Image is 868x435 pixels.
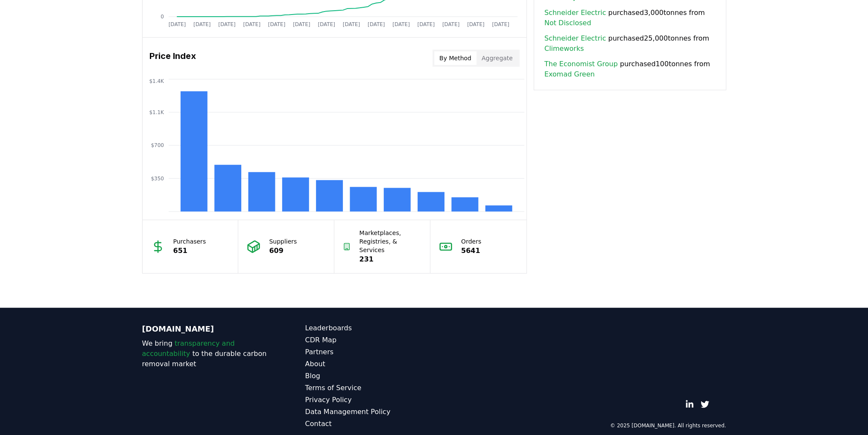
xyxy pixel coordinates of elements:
[151,142,164,148] tspan: $700
[461,246,481,256] p: 5641
[544,44,584,54] a: Climeworks
[269,246,297,256] p: 609
[610,422,726,429] p: © 2025 [DOMAIN_NAME]. All rights reserved.
[305,335,434,345] a: CDR Map
[492,21,509,27] tspan: [DATE]
[342,21,360,27] tspan: [DATE]
[173,246,206,256] p: 651
[305,347,434,357] a: Partners
[305,383,434,393] a: Terms of Service
[305,407,434,417] a: Data Management Policy
[305,419,434,429] a: Contact
[359,229,422,254] p: Marketplaces, Registries, & Services
[701,400,709,409] a: Twitter
[305,323,434,333] a: Leaderboards
[442,21,460,27] tspan: [DATE]
[243,21,260,27] tspan: [DATE]
[368,21,385,27] tspan: [DATE]
[544,59,716,79] span: purchased 100 tonnes from
[269,237,297,246] p: Suppliers
[151,176,164,182] tspan: $350
[218,21,236,27] tspan: [DATE]
[161,14,164,20] tspan: 0
[685,400,694,409] a: LinkedIn
[544,69,595,79] a: Exomad Green
[544,8,606,18] a: Schneider Electric
[173,237,206,246] p: Purchasers
[544,33,716,54] span: purchased 25,000 tonnes from
[434,51,476,65] button: By Method
[476,51,518,65] button: Aggregate
[544,33,606,44] a: Schneider Electric
[142,339,235,358] span: transparency and accountability
[268,21,285,27] tspan: [DATE]
[149,50,196,67] h3: Price Index
[149,78,164,84] tspan: $1.4K
[305,395,434,405] a: Privacy Policy
[193,21,210,27] tspan: [DATE]
[417,21,435,27] tspan: [DATE]
[544,18,591,28] a: Not Disclosed
[305,371,434,381] a: Blog
[467,21,485,27] tspan: [DATE]
[305,359,434,369] a: About
[359,254,422,265] p: 231
[142,323,271,335] p: [DOMAIN_NAME]
[142,338,271,369] p: We bring to the durable carbon removal market
[168,21,186,27] tspan: [DATE]
[318,21,335,27] tspan: [DATE]
[544,59,618,69] a: The Economist Group
[544,8,716,28] span: purchased 3,000 tonnes from
[293,21,310,27] tspan: [DATE]
[149,109,164,115] tspan: $1.1K
[461,237,481,246] p: Orders
[392,21,410,27] tspan: [DATE]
